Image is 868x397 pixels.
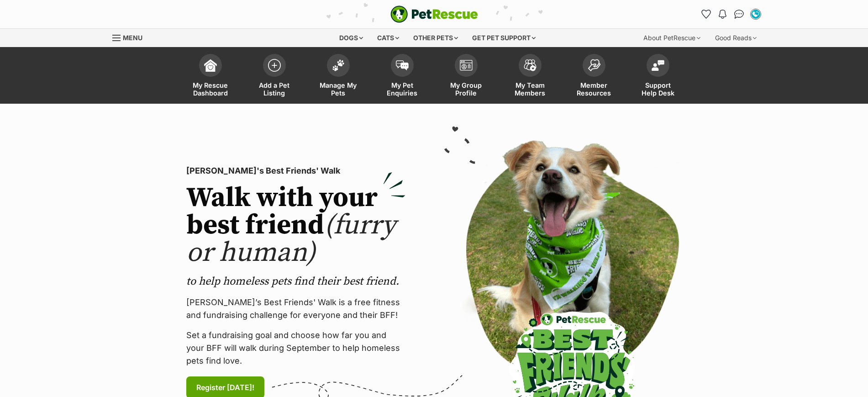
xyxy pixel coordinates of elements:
span: Register [DATE]! [196,382,254,393]
div: Get pet support [466,29,542,47]
span: My Team Members [510,81,551,97]
a: PetRescue [390,5,478,23]
p: [PERSON_NAME]’s Best Friends' Walk is a free fitness and fundraising challenge for everyone and t... [186,296,405,322]
span: My Rescue Dashboard [190,81,231,97]
span: Support Help Desk [637,81,679,97]
img: help-desk-icon-fdf02630f3aa405de69fd3d07c3f3aa587a6932b1a1747fa1d2bba05be0121f9.svg [652,60,664,71]
a: My Team Members [498,49,562,104]
img: dashboard-icon-eb2f2d2d3e046f16d808141f083e7271f6b2e854fb5c12c21221c1fb7104beca.svg [204,59,217,72]
img: add-pet-listing-icon-0afa8454b4691262ce3f59096e99ab1cd57d4a30225e0717b998d2c9b9846f56.svg [268,59,281,72]
span: Manage My Pets [318,81,359,97]
p: Set a fundraising goal and choose how far you and your BFF will walk during September to help hom... [186,329,405,367]
ul: Account quick links [699,7,763,21]
a: My Pet Enquiries [370,49,434,104]
span: (furry or human) [186,208,396,270]
img: logo-e224e6f780fb5917bec1dbf3a21bbac754714ae5b6737aabdf751b685950b380.svg [390,5,478,23]
span: My Group Profile [446,81,487,97]
p: to help homeless pets find their best friend. [186,274,405,289]
img: notifications-46538b983faf8c2785f20acdc204bb7945ddae34d4c08c2a6579f10ce5e182be.svg [719,10,726,19]
a: Conversations [732,7,747,21]
div: Cats [371,29,405,47]
img: manage-my-pets-icon-02211641906a0b7f246fdf0571729dbe1e7629f14944591b6c1af311fb30b64b.svg [332,59,345,71]
img: team-members-icon-5396bd8760b3fe7c0b43da4ab00e1e3bb1a5d9ba89233759b79545d2d3fc5d0d.svg [524,59,537,71]
img: Sayla Kimber profile pic [751,10,760,19]
div: About PetRescue [637,29,707,47]
img: pet-enquiries-icon-7e3ad2cf08bfb03b45e93fb7055b45f3efa6380592205ae92323e6603595dc1f.svg [396,60,409,70]
div: Dogs [333,29,369,47]
a: My Group Profile [434,49,498,104]
img: chat-41dd97257d64d25036548639549fe6c8038ab92f7586957e7f3b1b290dea8141.svg [734,10,744,19]
a: Favourites [699,7,714,21]
span: Menu [123,34,142,42]
img: group-profile-icon-3fa3cf56718a62981997c0bc7e787c4b2cf8bcc04b72c1350f741eb67cf2f40e.svg [460,60,473,71]
p: [PERSON_NAME]'s Best Friends' Walk [186,164,405,177]
button: My account [748,7,763,21]
a: My Rescue Dashboard [179,49,242,104]
a: Add a Pet Listing [242,49,306,104]
a: Member Resources [562,49,626,104]
div: Good Reads [709,29,763,47]
span: Add a Pet Listing [254,81,295,97]
a: Support Help Desk [626,49,690,104]
button: Notifications [715,7,730,21]
a: Manage My Pets [306,49,370,104]
img: member-resources-icon-8e73f808a243e03378d46382f2149f9095a855e16c252ad45f914b54edf8863c.svg [588,59,600,71]
h2: Walk with your best friend [186,185,405,267]
span: Member Resources [573,81,615,97]
div: Other pets [407,29,464,47]
span: My Pet Enquiries [382,81,423,97]
a: Menu [112,29,149,45]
